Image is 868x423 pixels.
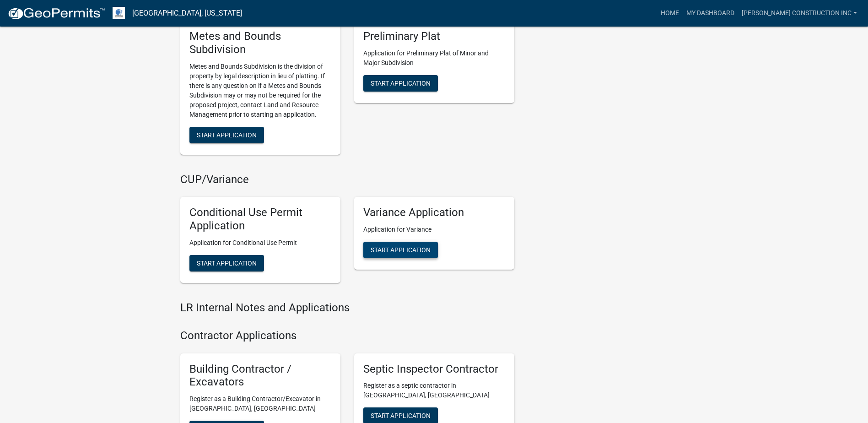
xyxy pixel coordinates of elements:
[189,238,331,248] p: Application for Conditional Use Permit
[363,225,505,234] p: Application for Variance
[180,301,514,315] h4: LR Internal Notes and Applications
[363,75,438,92] button: Start Application
[197,260,257,267] span: Start Application
[189,62,331,119] p: Metes and Bounds Subdivision is the division of property by legal description in lieu of platting...
[197,131,257,138] span: Start Application
[738,5,861,22] a: [PERSON_NAME] CONSTRUCTION INC
[363,30,505,43] h5: Preliminary Plat
[683,5,738,22] a: My Dashboard
[363,206,505,219] h5: Variance Application
[657,5,683,22] a: Home
[189,127,264,143] button: Start Application
[371,246,431,254] span: Start Application
[132,5,242,21] a: [GEOGRAPHIC_DATA], [US_STATE]
[363,49,505,68] p: Application for Preliminary Plat of Minor and Major Subdivision
[189,394,331,413] p: Register as a Building Contractor/Excavator in [GEOGRAPHIC_DATA], [GEOGRAPHIC_DATA]
[180,329,514,342] h4: Contractor Applications
[180,173,514,186] h4: CUP/Variance
[189,206,331,233] h5: Conditional Use Permit Application
[363,381,505,400] p: Register as a septic contractor in [GEOGRAPHIC_DATA], [GEOGRAPHIC_DATA]
[189,30,331,56] h5: Metes and Bounds Subdivision
[363,242,438,258] button: Start Application
[371,412,431,419] span: Start Application
[189,255,264,271] button: Start Application
[113,7,125,19] img: Otter Tail County, Minnesota
[363,363,505,376] h5: Septic Inspector Contractor
[371,79,431,87] span: Start Application
[189,363,331,389] h5: Building Contractor / Excavators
